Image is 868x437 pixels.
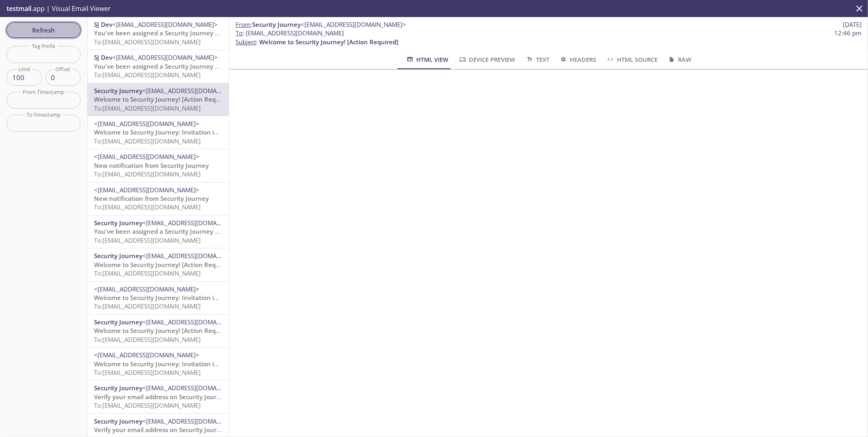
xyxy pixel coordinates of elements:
[94,417,142,425] span: Security Journey
[142,219,248,227] span: <[EMAIL_ADDRESS][DOMAIN_NAME]>
[94,351,199,359] span: <[EMAIL_ADDRESS][DOMAIN_NAME]>
[236,20,251,28] span: From
[406,54,448,65] span: HTML View
[94,393,227,401] span: Verify your email address on Security Journey
[142,252,248,260] span: <[EMAIL_ADDRESS][DOMAIN_NAME]>
[87,215,229,248] div: Security Journey<[EMAIL_ADDRESS][DOMAIN_NAME]>You've been assigned a Security Journey Knowledge A...
[236,20,406,29] span: :
[236,38,256,46] span: Subject
[87,248,229,281] div: Security Journey<[EMAIL_ADDRESS][DOMAIN_NAME]>Welcome to Security Journey! [Action Required]To:[E...
[142,417,248,425] span: <[EMAIL_ADDRESS][DOMAIN_NAME]>
[252,20,301,28] span: Security Journey
[94,269,201,277] span: To: [EMAIL_ADDRESS][DOMAIN_NAME]
[94,71,201,79] span: To: [EMAIL_ADDRESS][DOMAIN_NAME]
[87,83,229,116] div: Security Journey<[EMAIL_ADDRESS][DOMAIN_NAME]>Welcome to Security Journey! [Action Required]To:[E...
[94,384,142,392] span: Security Journey
[87,17,229,50] div: SJ Dev<[EMAIL_ADDRESS][DOMAIN_NAME]>You've been assigned a Security Journey Knowledge AssessmentT...
[94,137,201,145] span: To: [EMAIL_ADDRESS][DOMAIN_NAME]
[94,302,201,310] span: To: [EMAIL_ADDRESS][DOMAIN_NAME]
[87,380,229,413] div: Security Journey<[EMAIL_ADDRESS][DOMAIN_NAME]>Verify your email address on Security JourneyTo:[EM...
[87,116,229,149] div: <[EMAIL_ADDRESS][DOMAIN_NAME]>Welcome to Security Journey: Invitation instructionsTo:[EMAIL_ADDRE...
[843,20,861,29] span: [DATE]
[94,104,201,112] span: To: [EMAIL_ADDRESS][DOMAIN_NAME]
[94,194,209,202] span: New notification from Security Journey
[236,29,861,46] p: :
[236,29,243,37] span: To
[94,236,201,244] span: To: [EMAIL_ADDRESS][DOMAIN_NAME]
[94,95,233,103] span: Welcome to Security Journey! [Action Required]
[7,22,81,38] button: Refresh
[94,87,142,95] span: Security Journey
[94,29,284,37] span: You've been assigned a Security Journey Knowledge Assessment
[667,54,691,65] span: Raw
[94,360,247,368] span: Welcome to Security Journey: Invitation instructions
[94,53,112,61] span: SJ Dev
[87,149,229,182] div: <[EMAIL_ADDRESS][DOMAIN_NAME]>New notification from Security JourneyTo:[EMAIL_ADDRESS][DOMAIN_NAME]
[301,20,406,28] span: <[EMAIL_ADDRESS][DOMAIN_NAME]>
[94,368,201,376] span: To: [EMAIL_ADDRESS][DOMAIN_NAME]
[94,252,142,260] span: Security Journey
[94,170,201,178] span: To: [EMAIL_ADDRESS][DOMAIN_NAME]
[458,54,515,65] span: Device Preview
[87,282,229,314] div: <[EMAIL_ADDRESS][DOMAIN_NAME]>Welcome to Security Journey: Invitation instructionsTo:[EMAIL_ADDRE...
[13,25,74,35] span: Refresh
[259,38,398,46] span: Welcome to Security Journey! [Action Required]
[94,326,233,335] span: Welcome to Security Journey! [Action Required]
[87,348,229,380] div: <[EMAIL_ADDRESS][DOMAIN_NAME]>Welcome to Security Journey: Invitation instructionsTo:[EMAIL_ADDRE...
[142,318,248,326] span: <[EMAIL_ADDRESS][DOMAIN_NAME]>
[559,54,596,65] span: Headers
[94,203,201,211] span: To: [EMAIL_ADDRESS][DOMAIN_NAME]
[94,120,199,128] span: <[EMAIL_ADDRESS][DOMAIN_NAME]>
[94,294,247,302] span: Welcome to Security Journey: Invitation instructions
[834,29,861,37] span: 12:46 pm
[94,261,233,269] span: Welcome to Security Journey! [Action Required]
[94,20,112,28] span: SJ Dev
[525,54,549,65] span: Text
[87,50,229,83] div: SJ Dev<[EMAIL_ADDRESS][DOMAIN_NAME]>You've been assigned a Security Journey Knowledge AssessmentT...
[7,4,31,13] span: testmail
[94,186,199,194] span: <[EMAIL_ADDRESS][DOMAIN_NAME]>
[94,128,247,136] span: Welcome to Security Journey: Invitation instructions
[94,161,209,170] span: New notification from Security Journey
[94,227,284,235] span: You've been assigned a Security Journey Knowledge Assessment
[87,183,229,215] div: <[EMAIL_ADDRESS][DOMAIN_NAME]>New notification from Security JourneyTo:[EMAIL_ADDRESS][DOMAIN_NAME]
[94,318,142,326] span: Security Journey
[94,62,284,70] span: You've been assigned a Security Journey Knowledge Assessment
[112,20,218,28] span: <[EMAIL_ADDRESS][DOMAIN_NAME]>
[142,87,248,95] span: <[EMAIL_ADDRESS][DOMAIN_NAME]>
[112,53,218,61] span: <[EMAIL_ADDRESS][DOMAIN_NAME]>
[94,335,201,344] span: To: [EMAIL_ADDRESS][DOMAIN_NAME]
[606,54,657,65] span: HTML Source
[142,384,248,392] span: <[EMAIL_ADDRESS][DOMAIN_NAME]>
[236,29,344,37] span: : [EMAIL_ADDRESS][DOMAIN_NAME]
[94,285,199,293] span: <[EMAIL_ADDRESS][DOMAIN_NAME]>
[94,426,227,434] span: Verify your email address on Security Journey
[94,401,201,409] span: To: [EMAIL_ADDRESS][DOMAIN_NAME]
[87,315,229,347] div: Security Journey<[EMAIL_ADDRESS][DOMAIN_NAME]>Welcome to Security Journey! [Action Required]To:[E...
[94,38,201,46] span: To: [EMAIL_ADDRESS][DOMAIN_NAME]
[94,152,199,161] span: <[EMAIL_ADDRESS][DOMAIN_NAME]>
[94,219,142,227] span: Security Journey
